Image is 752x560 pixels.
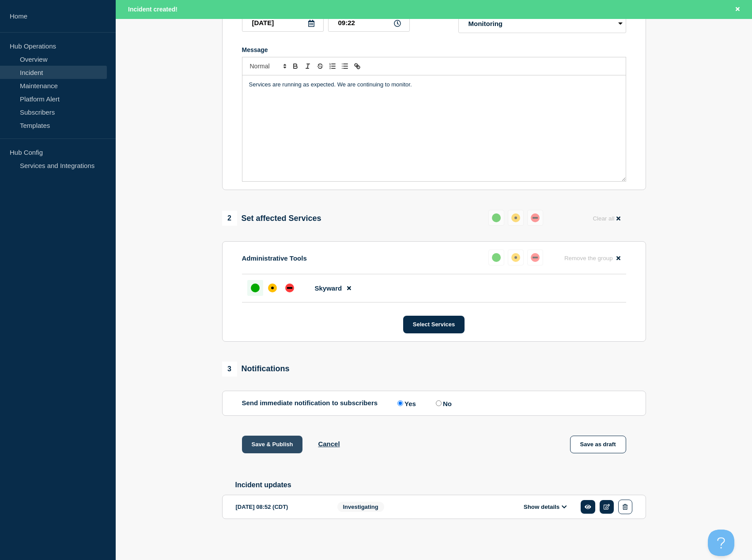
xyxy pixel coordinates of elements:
div: Set affected Services [222,211,321,226]
button: Cancel [318,440,340,448]
button: up [488,210,504,226]
button: Toggle strikethrough text [314,61,326,71]
button: affected [508,250,524,265]
button: Select Services [403,316,465,333]
iframe: Help Scout Beacon - Open [708,530,734,556]
div: up [492,253,501,262]
button: Toggle bold text [289,61,302,71]
button: affected [508,210,524,226]
p: Administrative Tools [242,254,307,262]
div: Message [242,46,626,53]
button: Toggle bulleted list [339,61,351,71]
label: No [434,399,452,407]
input: YYYY-MM-DD [242,14,324,32]
div: Notifications [222,362,290,377]
span: Font size [246,61,289,71]
div: down [531,213,540,222]
div: affected [511,253,520,262]
div: up [251,284,260,292]
input: HH:MM [328,14,410,32]
div: up [492,213,501,222]
input: No [436,400,442,406]
span: 3 [222,362,237,377]
h2: Incident updates [235,481,646,489]
span: Remove the group [564,255,613,261]
select: Incident type [458,14,626,33]
button: Toggle link [351,61,363,71]
button: up [488,250,504,265]
div: [DATE] 08:52 (CDT) [236,500,324,514]
div: Send immediate notification to subscribers [242,399,626,407]
div: down [285,284,294,292]
button: Remove the group [559,250,626,267]
button: Close banner [732,4,743,15]
button: Clear all [587,210,626,227]
div: affected [511,213,520,222]
button: Toggle ordered list [326,61,339,71]
p: Send immediate notification to subscribers [242,399,378,407]
button: Show details [521,503,570,511]
p: Services are running as expected. We are continuing to monitor. [249,81,619,89]
span: Skyward [315,284,342,292]
span: 2 [222,211,237,226]
span: Investigating [337,502,384,512]
button: down [527,210,543,226]
div: down [531,253,540,262]
button: Save as draft [570,436,626,453]
div: affected [268,284,277,292]
button: Toggle italic text [302,61,314,71]
span: Incident created! [128,6,178,13]
button: Save & Publish [242,436,303,453]
button: down [527,250,543,265]
label: Yes [395,399,416,407]
div: Message [242,75,626,181]
input: Yes [397,400,403,406]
